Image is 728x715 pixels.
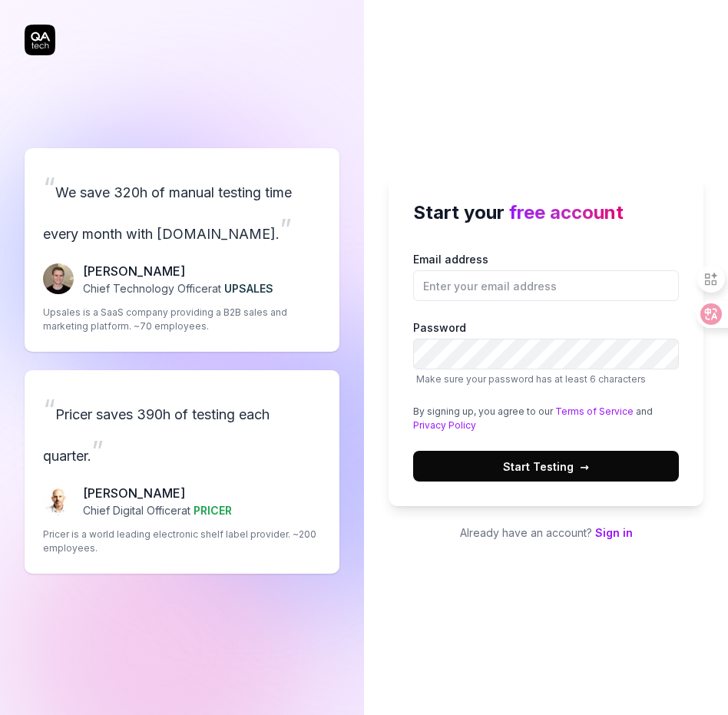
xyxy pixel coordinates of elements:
button: Start Testing→ [413,451,679,482]
a: Privacy Policy [413,419,476,431]
label: Password [413,319,679,386]
span: Make sure your password has at least 6 characters [416,373,646,385]
a: Sign in [595,526,633,539]
span: Start Testing [503,458,589,475]
a: “Pricer saves 390h of testing each quarter.”Chris Chalkitis[PERSON_NAME]Chief Digital Officerat P... [25,370,339,574]
p: Pricer is a world leading electronic shelf label provider. ~200 employees. [43,528,321,555]
span: ” [280,212,292,246]
label: Email address [413,251,679,301]
span: UPSALES [224,282,273,295]
p: [PERSON_NAME] [83,262,273,280]
p: Upsales is a SaaS company providing a B2B sales and marketing platform. ~70 employees. [43,306,321,333]
p: Pricer saves 390h of testing each quarter. [43,389,321,472]
p: We save 320h of manual testing time every month with [DOMAIN_NAME]. [43,167,321,250]
p: Already have an account? [389,525,703,541]
span: ” [91,434,104,468]
span: → [580,458,589,475]
img: Fredrik Seidl [43,263,74,294]
a: “We save 320h of manual testing time every month with [DOMAIN_NAME].”Fredrik Seidl[PERSON_NAME]Ch... [25,148,339,352]
span: “ [43,170,55,204]
p: Chief Technology Officer at [83,280,273,296]
p: Chief Digital Officer at [83,502,232,518]
span: PRICER [194,504,232,517]
span: “ [43,392,55,426]
input: Email address [413,270,679,301]
p: [PERSON_NAME] [83,484,232,502]
h2: Start your [413,199,679,227]
input: PasswordMake sure your password has at least 6 characters [413,339,679,369]
img: Chris Chalkitis [43,485,74,516]
div: By signing up, you agree to our and [413,405,679,432]
a: Terms of Service [555,405,634,417]
span: free account [509,201,624,223]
